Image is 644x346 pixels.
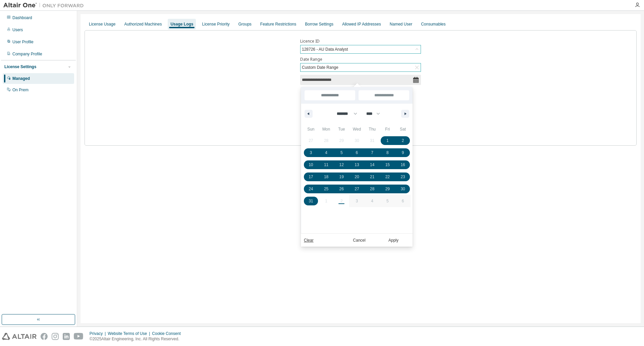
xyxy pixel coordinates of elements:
div: Managed [12,76,30,81]
span: This Week [301,110,308,127]
button: 18 [319,171,334,183]
span: Tue [334,124,349,135]
button: 10 [303,159,319,171]
button: 7 [365,147,380,159]
img: instagram.svg [52,333,59,340]
span: Sun [303,124,319,135]
div: License Priority [202,21,229,27]
span: 28 [370,183,374,195]
span: 16 [400,159,405,171]
img: altair_logo.svg [2,333,37,340]
button: 30 [395,183,411,195]
div: Usage Logs [170,21,193,27]
span: Mon [319,124,334,135]
span: 29 [385,183,390,195]
div: Named User [390,21,412,27]
div: 128726 - AU Data Analyst [301,45,421,53]
button: 4 [319,147,334,159]
button: 25 [319,183,334,195]
button: 28 [365,183,380,195]
span: 21 [370,171,374,183]
a: Clear [304,237,314,244]
span: 9 [402,147,404,159]
div: Consumables [421,21,445,27]
button: 23 [395,171,411,183]
span: 31 [309,195,313,207]
span: 23 [400,171,405,183]
button: 13 [349,159,365,171]
span: 12 [339,159,344,171]
button: 24 [303,183,319,195]
button: 31 [303,195,319,207]
button: 5 [334,147,349,159]
span: 8 [386,147,389,159]
button: 17 [303,171,319,183]
span: 10 [309,159,313,171]
div: User Profile [12,39,34,45]
span: 26 [339,183,344,195]
div: Borrow Settings [305,21,333,27]
div: Dashboard [12,15,32,20]
span: 20 [355,171,359,183]
span: Wed [349,124,365,135]
span: 5 [340,147,343,159]
button: 6 [349,147,365,159]
div: License Settings [4,64,36,69]
span: 11 [324,159,328,171]
span: 30 [400,183,405,195]
button: Apply [377,237,410,244]
span: Last Week [301,127,308,145]
div: Cookie Consent [152,331,184,336]
button: 9 [395,147,411,159]
div: Privacy [90,331,108,336]
button: 14 [365,159,380,171]
button: 19 [334,171,349,183]
span: 6 [356,147,358,159]
button: Cancel [343,237,375,244]
span: 13 [355,159,359,171]
label: Date Range [300,57,421,62]
span: 27 [355,183,359,195]
button: 21 [365,171,380,183]
div: Custom Date Range [301,63,421,71]
div: 128726 - AU Data Analyst [301,46,349,53]
span: 4 [325,147,327,159]
button: 29 [380,183,395,195]
span: [DATE] [301,98,308,110]
button: 15 [380,159,395,171]
div: Company Profile [12,51,42,57]
button: 8 [380,147,395,159]
span: Fri [380,124,395,135]
span: 18 [324,171,328,183]
span: [DATE] [301,87,308,98]
button: 1 [380,135,395,147]
img: Altair One [3,2,87,9]
span: 24 [309,183,313,195]
img: youtube.svg [74,333,84,340]
div: Feature Restrictions [260,21,296,27]
img: facebook.svg [41,333,48,340]
label: Licence ID [300,39,421,44]
span: Sat [395,124,411,135]
div: Website Terms of Use [108,331,152,336]
img: linkedin.svg [63,333,70,340]
button: 11 [319,159,334,171]
button: 22 [380,171,395,183]
span: Last Month [301,162,308,180]
button: 27 [349,183,365,195]
button: 26 [334,183,349,195]
span: 2 [402,135,404,147]
span: Thu [365,124,380,135]
div: Users [12,27,23,33]
span: 1 [386,135,389,147]
span: 15 [385,159,390,171]
div: On Prem [12,87,29,93]
div: Allowed IP Addresses [342,21,381,27]
button: 2 [395,135,411,147]
span: 17 [309,171,313,183]
p: © 2025 Altair Engineering, Inc. All Rights Reserved. [90,336,185,342]
span: 25 [324,183,328,195]
span: 22 [385,171,390,183]
span: This Month [301,145,308,162]
div: License Usage [89,21,115,27]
